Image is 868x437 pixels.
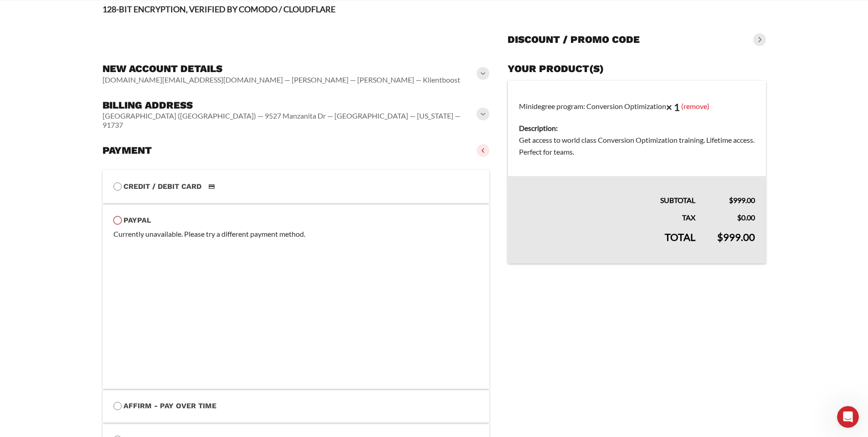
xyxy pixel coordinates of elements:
[19,207,153,217] div: How to Cancel Your CXL Subscription
[113,402,122,410] input: Affirm - Pay over time
[508,224,706,264] th: Total
[19,169,74,179] span: Search for help
[19,190,153,200] div: All About Minidregrees
[19,224,153,234] div: CXL Refund Policy
[107,15,125,33] img: Profile image for Dušan
[13,165,169,183] button: Search for help
[19,241,153,260] div: CXL Personal Subscription Plans Overview
[157,15,173,31] div: Close
[717,231,723,243] span: $
[729,196,755,204] bdi: 999.00
[19,109,152,119] div: We'll be back online [DATE]
[113,400,479,412] label: Affirm - Pay over time
[76,307,107,314] span: Messages
[19,99,152,109] div: Send us a message
[103,75,460,84] vaadin-horizontal-layout: [DOMAIN_NAME][EMAIL_ADDRESS][DOMAIN_NAME] — [PERSON_NAME] — [PERSON_NAME] — Klientboost
[113,214,479,226] label: PayPal
[508,176,706,206] th: Subtotal
[113,182,122,191] input: Credit / Debit CardCredit / Debit Card
[519,134,755,158] dd: Get access to world class Conversion Optimization training. Lifetime access. Perfect for teams.
[508,206,706,224] th: Tax
[124,15,142,33] img: Profile image for Kimberly
[717,231,755,243] bdi: 999.00
[519,122,755,134] dt: Description:
[13,135,169,152] a: Do you have a team? Schedule a demo.
[18,65,164,80] p: How can we help?
[113,259,479,364] iframe: To enrich screen reader interactions, please activate Accessibility in Grammarly extension settings
[508,81,766,177] td: Minidegree program: Conversion Optimization
[113,228,479,240] div: Currently unavailable. Please try a different payment method.
[13,220,169,237] div: CXL Refund Policy
[103,111,479,130] vaadin-horizontal-layout: [GEOGRAPHIC_DATA] ([GEOGRAPHIC_DATA]) — 9527 Manzanita Dr — [GEOGRAPHIC_DATA] — [US_STATE] — 91737
[666,101,680,113] strong: × 1
[737,213,755,222] bdi: 0.00
[9,92,173,126] div: Send us a messageWe'll be back online [DATE]
[18,17,56,32] img: logo
[13,187,169,203] div: All About Minidregrees
[737,213,741,222] span: $
[113,226,479,378] fieldset: Payment Info
[61,285,121,321] button: Messages
[113,216,122,224] input: PayPal
[20,307,41,314] span: Home
[122,285,182,321] button: Help
[103,4,335,14] strong: 128-BIT ENCRYPTION, VERIFIED BY COMODO / CLOUDFLARE
[144,307,159,314] span: Help
[729,196,733,204] span: $
[103,99,479,112] h3: Billing address
[508,33,640,46] h3: Discount / promo code
[13,203,169,220] div: How to Cancel Your CXL Subscription
[203,181,220,192] img: Credit / Debit Card
[13,237,169,264] div: CXL Personal Subscription Plans Overview
[103,62,460,75] h3: New account details
[681,101,709,110] a: (remove)
[113,181,479,192] label: Credit / Debit Card
[103,144,152,157] h3: Payment
[19,139,153,148] div: Do you have a team? Schedule a demo.
[837,406,859,428] iframe: Intercom live chat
